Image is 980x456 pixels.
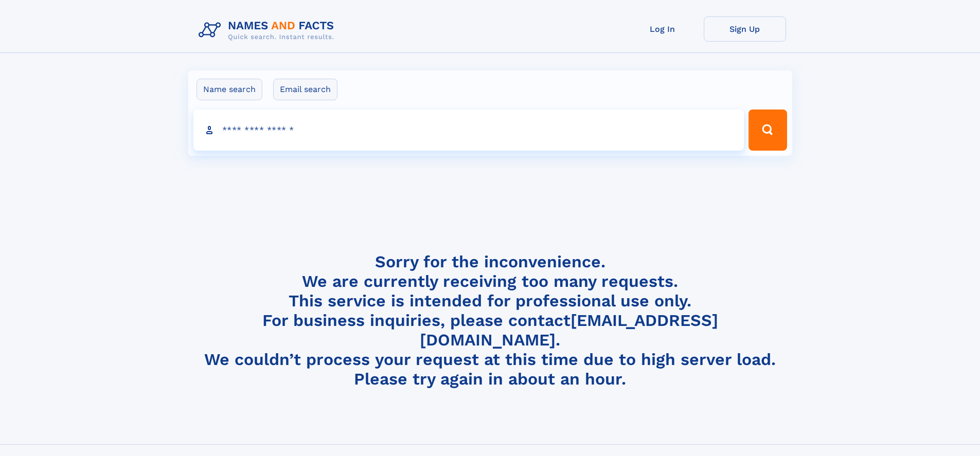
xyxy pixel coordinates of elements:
[194,252,786,389] h4: Sorry for the inconvenience. We are currently receiving too many requests. This service is intend...
[194,16,343,44] img: Logo Names and Facts
[197,79,262,100] label: Name search
[749,110,787,151] button: Search Button
[420,311,718,350] a: [EMAIL_ADDRESS][DOMAIN_NAME]
[621,16,704,42] a: Log In
[273,79,337,100] label: Email search
[193,110,744,151] input: search input
[704,16,786,42] a: Sign Up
